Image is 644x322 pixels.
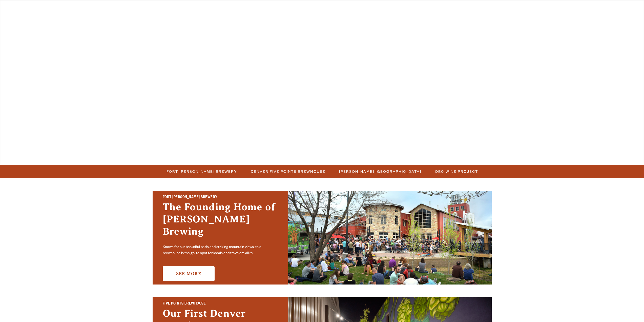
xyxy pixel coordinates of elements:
span: Winery [281,6,302,10]
h2: Fort [PERSON_NAME] Brewery [163,194,278,201]
span: Taprooms [187,6,215,10]
a: OBC Wine Project [432,168,481,175]
h2: Five Points Brewhouse [163,301,278,307]
a: [PERSON_NAME] [GEOGRAPHIC_DATA] [336,168,424,175]
a: Taprooms [183,3,218,15]
span: Gear [241,6,255,10]
a: Impact [409,3,434,15]
span: Beer Finder [457,6,489,10]
span: Beer [148,6,160,10]
span: [PERSON_NAME] [GEOGRAPHIC_DATA] [339,168,421,175]
a: Winery [278,3,305,15]
span: Our Story [357,6,386,10]
a: Beer [145,3,164,15]
a: See More [163,266,215,281]
a: Odell Home [319,3,338,15]
a: Our Story [353,3,389,15]
a: Denver Five Points Brewhouse [248,168,328,175]
a: Gear [238,3,258,15]
span: Denver Five Points Brewhouse [251,168,325,175]
a: Beer Finder [454,3,492,15]
span: Impact [412,6,431,10]
span: Fort [PERSON_NAME] Brewery [167,168,237,175]
p: Known for our beautiful patio and striking mountain views, this brewhouse is the go-to spot for l... [163,244,278,257]
img: Fort Collins Brewery & Taproom' [288,191,492,285]
span: OBC Wine Project [435,168,478,175]
h3: The Founding Home of [PERSON_NAME] Brewing [163,201,278,242]
a: Fort [PERSON_NAME] Brewery [163,168,240,175]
